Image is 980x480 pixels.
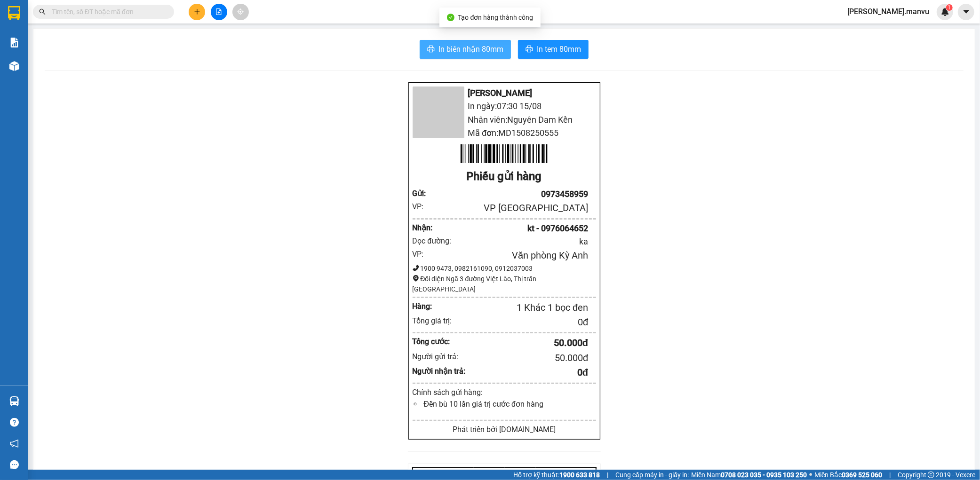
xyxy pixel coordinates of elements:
div: Chính sách gửi hàng: [413,386,596,398]
li: Nhân viên: Nguyên Dam Kền [413,113,596,126]
button: printerIn biên nhận 80mm [420,40,511,59]
span: environment [413,275,419,282]
div: Phát triển bởi [DOMAIN_NAME] [413,424,596,435]
span: question-circle [10,418,19,427]
img: warehouse-icon [9,396,19,406]
div: 0 đ [466,315,588,330]
div: Hàng: [413,300,451,312]
span: printer [526,45,533,54]
span: ⚪️ [809,473,812,477]
span: | [889,470,891,480]
span: search [39,8,46,15]
div: Người gửi trả: [413,351,466,362]
div: Tổng giá trị: [413,315,466,327]
sup: 1 [946,4,953,11]
div: 1900 9473, 0982161090, 0912037003 [413,263,596,274]
div: Dọc đường: [413,235,459,247]
div: Nhận : [413,222,436,234]
button: file-add [211,4,227,20]
strong: 0708 023 035 - 0935 103 250 [721,471,807,479]
span: Miền Bắc [814,470,882,480]
span: message [10,460,19,469]
strong: 1900 633 818 [559,471,600,479]
button: caret-down [958,4,974,20]
div: kt - 0976064652 [435,222,588,235]
div: VP [GEOGRAPHIC_DATA] [435,201,588,215]
span: plus [194,8,200,15]
button: aim [232,4,249,20]
span: phone [413,265,419,271]
li: [PERSON_NAME] [413,87,596,100]
span: caret-down [962,8,971,16]
div: Đối diện Ngã 3 đường Việt Lào, Thị trấn [GEOGRAPHIC_DATA] [413,274,596,294]
span: In biên nhận 80mm [438,43,503,55]
li: Đền bù 10 lần giá trị cước đơn hàng [422,398,596,410]
span: In tem 80mm [537,43,581,55]
span: aim [237,8,244,15]
span: printer [427,45,435,54]
span: 1 [948,4,951,11]
div: 0 đ [466,365,588,380]
span: notification [10,439,19,448]
li: In ngày: 07:30 15/08 [413,100,596,113]
div: VP: [413,248,436,260]
div: 0973458959 [435,188,588,201]
img: warehouse-icon [9,61,19,71]
div: Phiếu gửi hàng [413,168,596,186]
span: Tạo đơn hàng thành công [458,14,534,21]
strong: 0369 525 060 [842,471,882,479]
img: icon-new-feature [941,8,949,16]
button: plus [189,4,205,20]
span: Hỗ trợ kỹ thuật: [513,470,600,480]
div: Người nhận trả: [413,365,466,377]
div: Gửi : [413,188,436,199]
span: [PERSON_NAME].manvu [840,6,937,17]
div: Văn phòng Kỳ Anh [435,248,588,263]
span: Cung cấp máy in - giấy in: [615,470,689,480]
span: file-add [215,8,222,15]
input: Tìm tên, số ĐT hoặc mã đơn [52,7,163,17]
img: logo-vxr [8,6,20,20]
div: Tổng cước: [413,336,466,347]
img: solution-icon [9,38,19,47]
div: VP: [413,201,436,212]
div: 50.000 đ [466,351,588,365]
span: Miền Nam [691,470,807,480]
div: 1 Khác 1 bọc đen [451,300,589,315]
span: check-circle [447,14,454,21]
span: copyright [928,472,934,478]
button: printerIn tem 80mm [518,40,589,59]
div: 50.000 đ [466,336,588,350]
div: ka [458,235,588,248]
span: | [607,470,608,480]
li: Mã đơn: MD1508250555 [413,126,596,140]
